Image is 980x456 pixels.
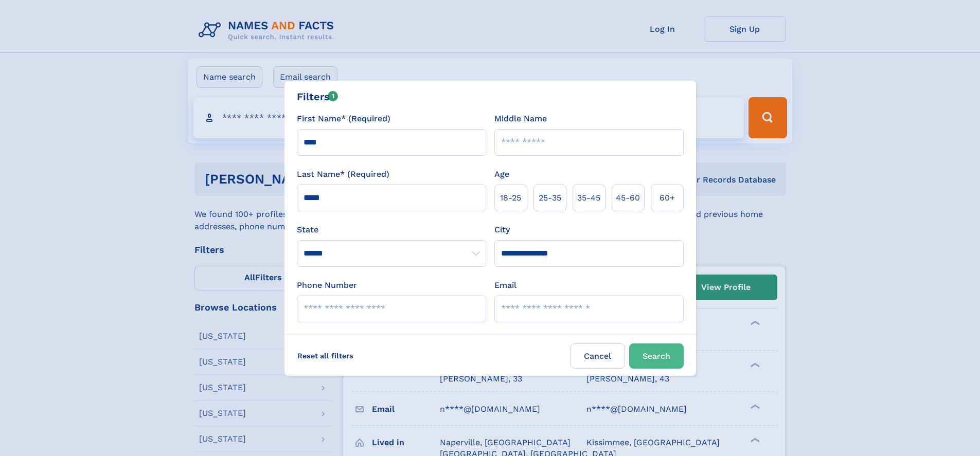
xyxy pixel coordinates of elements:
label: Middle Name [494,113,547,125]
span: 35‑45 [577,192,600,204]
label: Reset all filters [291,343,360,368]
span: 25‑35 [539,192,561,204]
div: Filters [297,89,338,104]
span: 18‑25 [500,192,521,204]
label: City [494,224,510,236]
label: First Name* (Required) [297,113,390,125]
button: Search [629,343,684,369]
span: 45‑60 [616,192,640,204]
label: State [297,224,486,236]
label: Cancel [571,343,625,369]
label: Last Name* (Required) [297,168,389,180]
label: Phone Number [297,279,357,291]
span: 60+ [660,192,675,204]
label: Email [494,279,516,291]
label: Age [494,168,509,180]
